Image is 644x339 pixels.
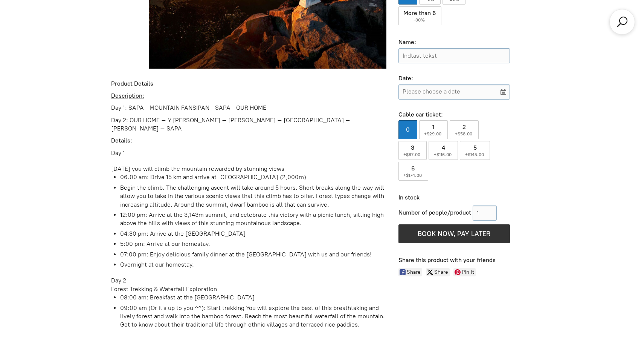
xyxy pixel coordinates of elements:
input: Please choose a date [398,84,510,100]
u: Description: [111,92,144,99]
label: 3 [398,141,427,160]
li: 12:00 pm: Arrive at the 3,143m summit, and celebrate this victory with a picnic lunch, sitting hi... [120,211,386,228]
span: +$145.00 [465,152,485,157]
li: 06.00 am: Drive 15 km and arrive at [GEOGRAPHIC_DATA] (2,000m) [120,173,386,181]
li: 09:00 am (Or it's up to you ^^): Start trekking You will explore the best of this breathtaking an... [120,304,386,329]
span: BOOK NOW, PAY LATER [418,230,490,238]
span: Number of people/product [398,209,471,216]
label: 1 [419,120,448,139]
input: Name: [398,48,510,63]
span: +$116.00 [434,152,453,157]
input: 1 [473,206,497,221]
span: In stock [398,194,420,201]
div: Share this product with your friends [398,256,533,264]
button: BOOK NOW, PAY LATER [398,224,510,243]
a: Pin it [453,268,476,276]
div: Name: [398,38,510,46]
p: Day 2: OUR HOME – Y [PERSON_NAME] – [PERSON_NAME] – [GEOGRAPHIC_DATA] – [PERSON_NAME] – SAPA [111,116,386,133]
a: Search products [615,15,629,29]
li: Overnight at our homestay. [120,261,386,269]
div: Date: [398,75,510,83]
label: More than 6 [398,6,442,25]
div: [DATE] you will climb the mountain rewarded by stunning views [111,165,386,173]
div: Forest Trekking & Waterfall Exploration [111,285,386,293]
li: 08:00 am: Breakfast at the [GEOGRAPHIC_DATA] [120,293,386,302]
span: Share [407,268,422,276]
p: Day 1 [111,149,386,157]
span: +$29.00 [424,131,443,137]
span: Day 2 [111,277,126,284]
label: 2 [450,120,479,139]
label: 5 [460,141,490,160]
label: 4 [429,141,458,160]
li: 5:00 pm: Arrive at our homestay. [120,240,386,248]
div: Cable car ticket: [398,111,510,119]
span: -30% [414,17,426,23]
a: Share [426,268,450,276]
li: 07:00 pm: Enjoy delicious family dinner at the [GEOGRAPHIC_DATA] with us and our friends! [120,250,386,259]
span: +$87.00 [403,152,421,157]
div: Product Details [111,80,386,88]
span: Share [434,268,450,276]
li: 04:30 pm: Arrive at the [GEOGRAPHIC_DATA] [120,230,386,238]
a: Share [398,268,422,276]
p: Day 1: SAPA - MOUNTAIN FANSIPAN - SAPA - OUR HOME [111,104,386,112]
span: Pin it [462,268,476,276]
span: +$174.00 [403,173,423,178]
u: Details: [111,137,132,144]
span: +$58.00 [455,131,473,137]
li: Begin the climb. The challenging ascent will take around 5 hours. Short breaks along the way will... [120,184,386,209]
label: 6 [398,162,429,181]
